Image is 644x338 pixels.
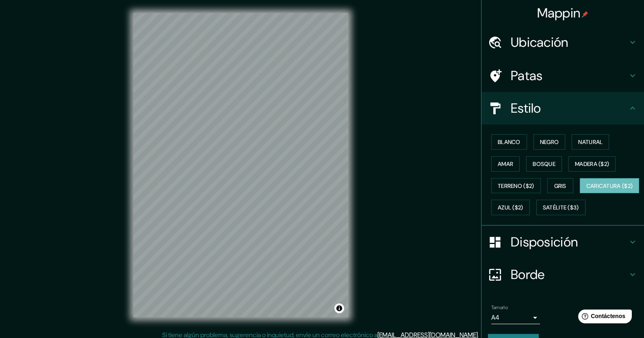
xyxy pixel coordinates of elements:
button: Caricatura ($2) [580,178,640,194]
button: Negro [533,134,566,150]
button: Azul ($2) [491,200,530,215]
div: A4 [491,311,540,324]
font: Gris [554,182,566,190]
div: Disposición [481,226,644,258]
font: Bosque [533,160,555,168]
button: Natural [572,134,609,150]
button: Blanco [491,134,527,150]
font: Madera ($2) [575,160,609,168]
div: Borde [481,258,644,291]
canvas: Mapa [133,13,348,317]
button: Satélite ($3) [536,200,585,215]
font: Satélite ($3) [543,204,579,212]
font: Amar [498,160,513,168]
button: Amar [491,156,520,172]
button: Bosque [526,156,562,172]
font: A4 [491,313,499,322]
font: Negro [540,138,559,146]
font: Ubicación [511,34,568,51]
button: Activar o desactivar atribución [334,303,344,313]
button: Gris [547,178,573,194]
iframe: Lanzador de widgets de ayuda [572,306,635,329]
div: Estilo [481,92,644,124]
font: Patas [511,67,543,84]
img: pin-icon.png [582,11,588,17]
font: Tamaño [491,304,508,311]
button: Terreno ($2) [491,178,541,194]
font: Caricatura ($2) [586,182,633,190]
font: Borde [511,266,545,283]
font: Estilo [511,100,541,117]
font: Blanco [498,138,520,146]
font: Terreno ($2) [498,182,534,190]
font: Azul ($2) [498,204,523,212]
font: Disposición [511,233,578,251]
button: Madera ($2) [568,156,616,172]
font: Natural [578,138,603,146]
div: Patas [481,59,644,92]
div: Ubicación [481,26,644,59]
font: Mappin [537,4,581,22]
